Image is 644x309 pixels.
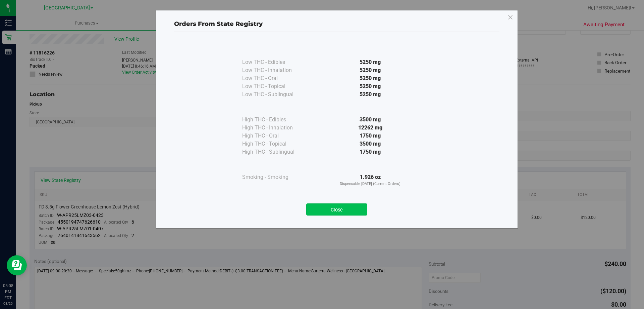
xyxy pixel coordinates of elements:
div: Low THC - Edibles [242,58,309,66]
div: Low THC - Topical [242,82,309,90]
div: 5250 mg [309,82,431,90]
div: 5250 mg [309,90,431,99]
button: Close [306,203,367,216]
div: Low THC - Sublingual [242,90,309,99]
div: 12262 mg [309,124,431,132]
div: High THC - Sublingual [242,148,309,156]
div: 1750 mg [309,148,431,156]
div: High THC - Topical [242,140,309,148]
span: Orders From State Registry [174,20,263,28]
div: 5250 mg [309,66,431,74]
div: 1750 mg [309,132,431,140]
div: High THC - Inhalation [242,124,309,132]
iframe: Resource center [7,255,27,275]
div: Smoking - Smoking [242,173,309,181]
div: 3500 mg [309,116,431,124]
div: 5250 mg [309,58,431,66]
div: 3500 mg [309,140,431,148]
div: Low THC - Oral [242,74,309,82]
p: Dispensable [DATE] (Current Orders) [309,181,431,187]
div: 5250 mg [309,74,431,82]
div: Low THC - Inhalation [242,66,309,74]
div: High THC - Oral [242,132,309,140]
div: 1.926 oz [309,173,431,187]
div: High THC - Edibles [242,116,309,124]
